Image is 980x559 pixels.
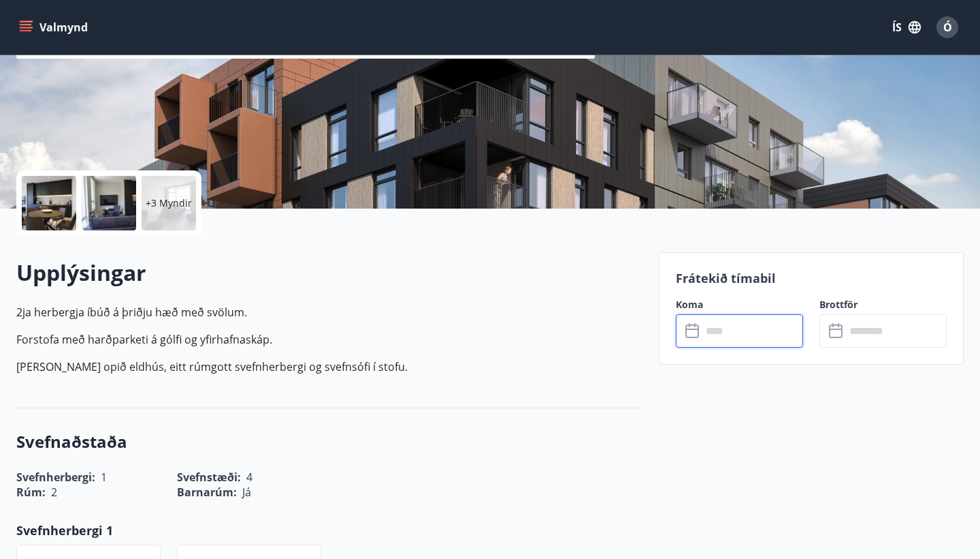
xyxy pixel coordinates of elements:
[146,196,192,210] p: +3 Myndir
[177,485,237,500] span: Barnarúm :
[931,11,964,44] button: Ó
[16,522,642,539] p: Svefnherbergi 1
[16,258,642,288] h2: Upplýsingar
[16,485,46,500] span: Rúm :
[16,359,642,375] p: [PERSON_NAME] opið eldhús, eitt rúmgott svefnherbergi og svefnsófi í stofu.
[676,269,947,287] p: Frátekið tímabil
[16,331,642,348] p: Forstofa með harðparketi á gólfi og yfirhafnaskáp.
[885,15,928,40] button: ÍS
[676,298,803,312] label: Koma
[943,20,952,35] span: Ó
[16,304,642,320] p: 2ja herbergja íbúð á þriðju hæð með svölum.
[16,15,93,40] button: menu
[242,485,251,500] span: Já
[819,298,947,312] label: Brottför
[16,430,642,453] h3: Svefnaðstaða
[51,485,57,500] span: 2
